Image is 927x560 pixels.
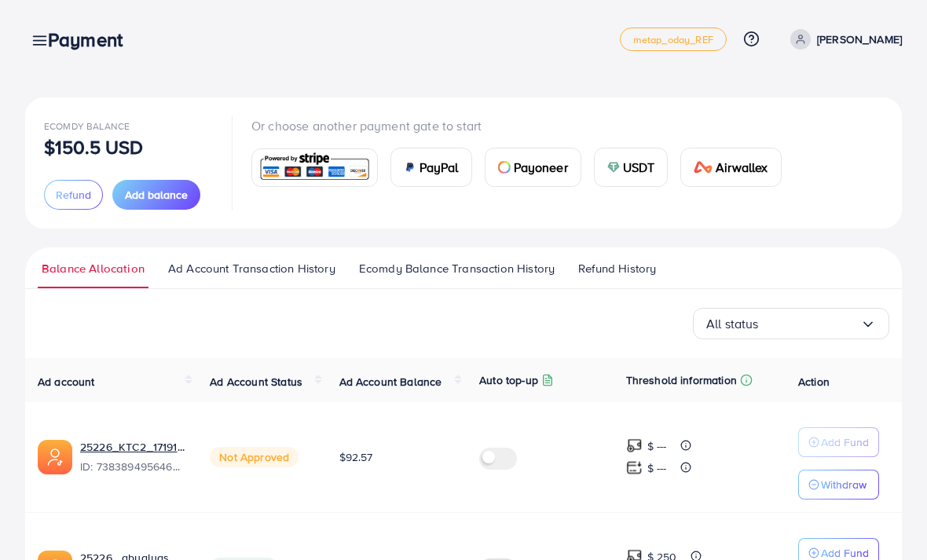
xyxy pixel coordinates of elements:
[784,29,902,49] a: [PERSON_NAME]
[821,475,867,494] p: Withdraw
[44,137,144,156] p: $150.5 USD
[48,28,135,51] h3: Payment
[44,180,103,210] button: Refund
[485,148,581,187] a: cardPayoneer
[626,437,643,454] img: top-up amount
[359,260,555,277] span: Ecomdy Balance Transaction History
[759,312,860,336] input: Search for option
[38,374,95,390] span: Ad account
[680,148,781,187] a: cardAirwallex
[420,158,459,177] span: PayPal
[694,161,713,174] img: card
[821,433,869,452] p: Add Fund
[251,148,378,187] a: card
[607,161,620,174] img: card
[80,439,185,455] a: 25226_KTC2_1719197027716
[44,119,130,133] span: Ecomdy Balance
[479,371,538,390] p: Auto top-up
[623,158,655,177] span: USDT
[80,459,185,474] span: ID: 7383894956466995201
[498,161,511,174] img: card
[817,30,902,49] p: [PERSON_NAME]
[390,148,472,187] a: cardPayPal
[693,308,889,339] div: Search for option
[112,180,200,210] button: Add balance
[339,449,373,465] span: $92.57
[647,459,667,478] p: $ ---
[633,35,713,45] span: metap_oday_REF
[578,260,656,277] span: Refund History
[80,439,185,475] div: <span class='underline'>25226_KTC2_1719197027716</span></br>7383894956466995201
[404,161,416,174] img: card
[716,158,768,177] span: Airwallex
[798,427,879,457] button: Add Fund
[620,27,727,51] a: metap_oday_REF
[168,260,335,277] span: Ad Account Transaction History
[125,187,188,203] span: Add balance
[514,158,568,177] span: Payoneer
[251,116,794,135] p: Or choose another payment gate to start
[798,374,830,390] span: Action
[339,374,442,390] span: Ad Account Balance
[647,437,667,456] p: $ ---
[42,260,145,277] span: Balance Allocation
[210,447,299,467] span: Not Approved
[210,374,302,390] span: Ad Account Status
[38,440,72,474] img: ic-ads-acc.e4c84228.svg
[56,187,91,203] span: Refund
[798,470,879,500] button: Withdraw
[594,148,669,187] a: cardUSDT
[626,459,643,476] img: top-up amount
[706,312,759,336] span: All status
[257,151,372,185] img: card
[626,371,737,390] p: Threshold information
